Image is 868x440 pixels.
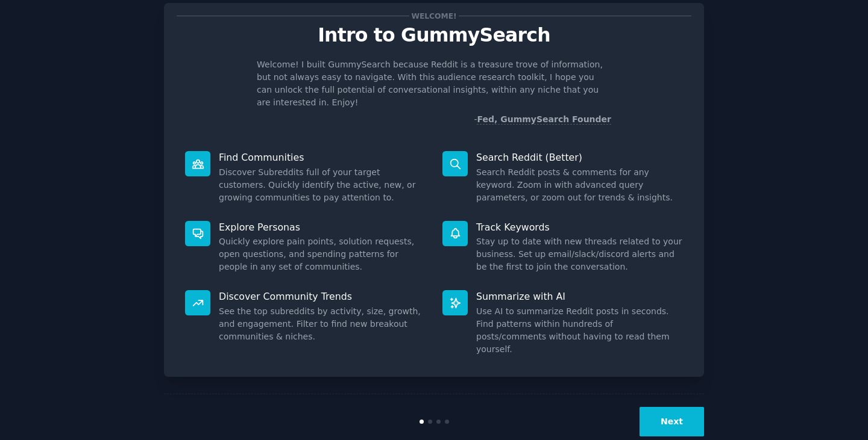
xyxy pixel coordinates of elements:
span: Welcome! [409,10,459,22]
p: Discover Community Trends [219,290,426,303]
dd: Search Reddit posts & comments for any keyword. Zoom in with advanced query parameters, or zoom o... [476,166,683,204]
p: Welcome! I built GummySearch because Reddit is a treasure trove of information, but not always ea... [257,58,611,109]
dd: Quickly explore pain points, solution requests, open questions, and spending patterns for people ... [219,235,426,273]
button: Next [640,407,704,436]
p: Track Keywords [476,221,683,234]
p: Intro to GummySearch [177,25,691,46]
p: Explore Personas [219,221,426,234]
p: Summarize with AI [476,290,683,303]
div: - [474,113,611,126]
p: Search Reddit (Better) [476,151,683,164]
dd: Discover Subreddits full of your target customers. Quickly identify the active, new, or growing c... [219,166,426,204]
p: Find Communities [219,151,426,164]
a: Fed, GummySearch Founder [477,114,611,125]
dd: Use AI to summarize Reddit posts in seconds. Find patterns within hundreds of posts/comments with... [476,305,683,356]
dd: Stay up to date with new threads related to your business. Set up email/slack/discord alerts and ... [476,235,683,273]
dd: See the top subreddits by activity, size, growth, and engagement. Filter to find new breakout com... [219,305,426,343]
